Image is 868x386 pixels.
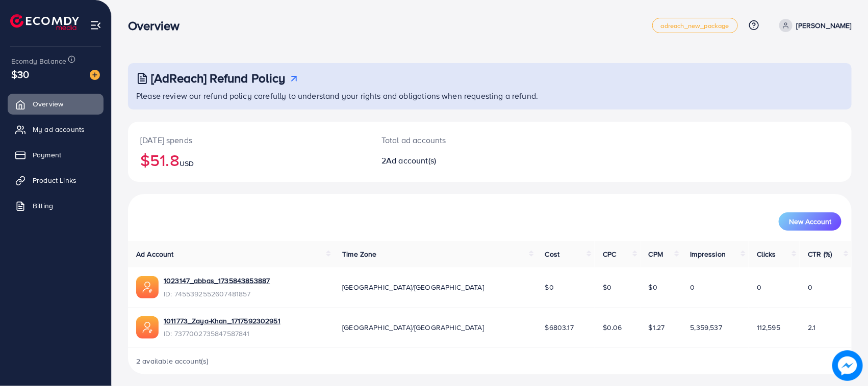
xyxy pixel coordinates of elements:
[603,249,616,259] span: CPC
[8,145,104,165] a: Payment
[342,282,484,292] span: [GEOGRAPHIC_DATA]/[GEOGRAPHIC_DATA]
[33,201,53,211] span: Billing
[779,212,841,231] button: New Account
[832,350,863,381] img: image
[381,134,538,146] p: Total ad accounts
[545,249,560,259] span: Cost
[33,150,61,160] span: Payment
[136,276,159,298] img: ic-ads-acc.e4c84228.svg
[136,90,846,102] p: Please review our refund policy carefully to understand your rights and obligations when requesti...
[661,22,729,29] span: adreach_new_package
[603,282,611,292] span: $0
[775,19,852,32] a: [PERSON_NAME]
[11,67,29,81] span: $30
[603,322,622,333] span: $0.06
[381,156,538,166] h2: 2
[90,19,101,31] img: menu
[164,328,280,339] span: ID: 7377002735847587841
[757,322,780,333] span: 112,595
[8,119,104,140] a: My ad accounts
[8,94,104,114] a: Overview
[691,249,726,259] span: Impression
[33,175,76,185] span: Product Links
[691,322,722,333] span: 5,359,537
[652,18,738,33] a: adreach_new_package
[757,282,761,292] span: 0
[757,249,776,259] span: Clicks
[33,99,63,109] span: Overview
[140,134,357,146] p: [DATE] spends
[545,322,574,333] span: $6803.17
[140,150,357,170] h2: $51.8
[180,158,194,169] span: USD
[649,322,665,333] span: $1.27
[33,124,85,134] span: My ad accounts
[649,249,663,259] span: CPM
[10,14,79,30] img: logo
[808,282,812,292] span: 0
[128,18,188,33] h3: Overview
[808,249,832,259] span: CTR (%)
[8,170,104,190] a: Product Links
[11,56,66,66] span: Ecomdy Balance
[789,218,831,225] span: New Account
[808,322,815,333] span: 2.1
[545,282,554,292] span: $0
[649,282,657,292] span: $0
[164,316,280,326] a: 1011773_Zaya-Khan_1717592302951
[136,316,159,339] img: ic-ads-acc.e4c84228.svg
[386,155,436,166] span: Ad account(s)
[136,249,174,259] span: Ad Account
[691,282,695,292] span: 0
[90,70,100,80] img: image
[164,275,270,286] a: 1023147_abbas_1735843853887
[342,322,484,333] span: [GEOGRAPHIC_DATA]/[GEOGRAPHIC_DATA]
[164,289,270,299] span: ID: 7455392552607481857
[8,196,104,216] a: Billing
[151,71,286,86] h3: [AdReach] Refund Policy
[342,249,376,259] span: Time Zone
[136,356,209,366] span: 2 available account(s)
[797,19,852,32] p: [PERSON_NAME]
